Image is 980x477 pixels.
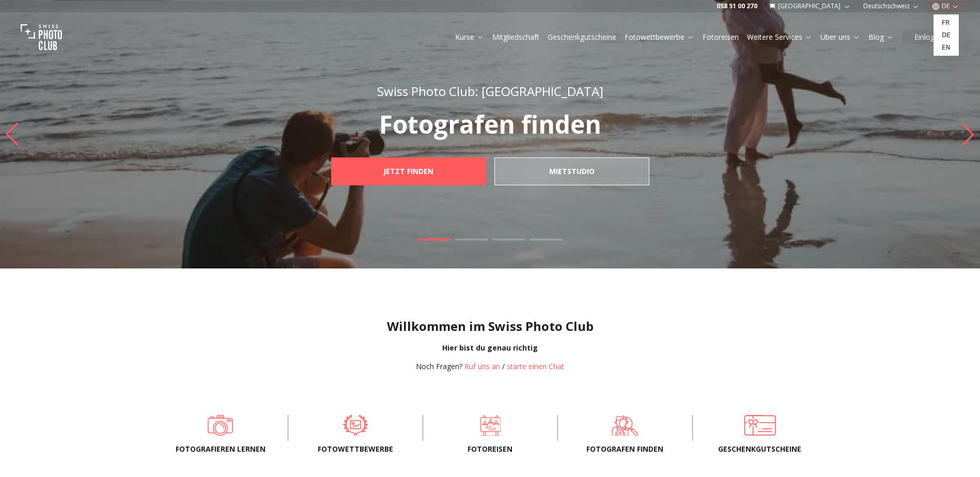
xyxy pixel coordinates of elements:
img: Swiss photo club [21,17,62,58]
a: mietstudio [494,157,649,185]
a: Fotoreisen [440,415,541,436]
button: Weitere Services [743,30,816,44]
a: 058 51 00 270 [717,2,757,10]
a: Kurse [455,32,484,42]
a: fr [936,17,957,29]
span: Geschenkgutscheine [709,444,811,454]
a: de [936,29,957,41]
button: Fotoreisen [698,30,743,44]
span: Fotografieren lernen [170,444,271,454]
a: Blog [868,32,894,42]
a: Ruf uns an [464,361,500,371]
button: Blog [864,30,898,44]
p: Fotografen finden [308,112,672,137]
span: Fotowettbewerbe [305,444,406,454]
b: mietstudio [549,166,595,177]
button: Geschenkgutscheine [543,30,620,44]
button: Fotowettbewerbe [620,30,698,44]
button: starte einen Chat [507,361,564,372]
h1: Willkommen im Swiss Photo Club [8,318,972,335]
span: Fotografen finden [574,444,676,454]
button: Mitgliedschaft [488,30,543,44]
div: Hier bist du genau richtig [8,343,972,353]
a: Fotowettbewerbe [625,32,694,42]
a: JETZT FINDEN [331,157,486,185]
a: Über uns [820,32,860,42]
a: Fotoreisen [703,32,739,42]
a: Geschenkgutscheine [548,32,616,42]
a: Geschenkgutscheine [709,415,811,436]
span: Swiss Photo Club: [GEOGRAPHIC_DATA] [377,83,603,100]
div: DE [934,14,959,56]
a: Fotografieren lernen [170,415,271,436]
b: JETZT FINDEN [383,166,433,177]
a: Mitgliedschaft [492,32,539,42]
a: Fotowettbewerbe [305,415,406,436]
a: en [936,41,957,54]
span: Fotoreisen [440,444,541,454]
button: Einloggen [902,30,959,44]
div: / [416,361,564,372]
a: Fotografen finden [574,415,676,436]
button: Kurse [451,30,488,44]
button: Über uns [816,30,864,44]
a: Weitere Services [747,32,812,42]
span: Noch Fragen? [416,361,462,371]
